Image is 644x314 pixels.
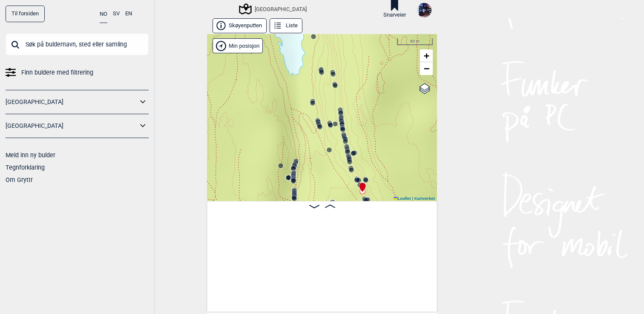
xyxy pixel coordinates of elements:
a: Til forsiden [6,6,45,22]
a: Zoom in [420,49,433,62]
a: Tegnforklaring [6,164,45,171]
img: DSCF8875 [417,3,431,17]
span: | [412,196,413,201]
a: Layers [417,79,433,98]
a: Leaflet [394,196,411,201]
button: NO [100,6,107,23]
button: Skøyenputten [213,18,267,33]
span: Finn buldere med filtrering [21,66,93,79]
span: + [424,50,429,61]
span: − [424,63,429,74]
a: [GEOGRAPHIC_DATA] [6,120,138,132]
a: Finn buldere med filtrering [6,66,149,79]
a: Meld inn ny bulder [6,152,55,158]
a: Kartverket [414,196,435,201]
a: [GEOGRAPHIC_DATA] [6,96,138,108]
div: [GEOGRAPHIC_DATA] [240,4,307,14]
button: EN [125,6,132,22]
button: SV [113,6,120,22]
div: Vis min posisjon [213,38,263,53]
button: Liste [270,18,302,33]
input: Søk på buldernavn, sted eller samling [6,33,149,55]
div: 50 m [397,38,433,45]
a: Zoom out [420,62,433,75]
a: Om Gryttr [6,176,33,183]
